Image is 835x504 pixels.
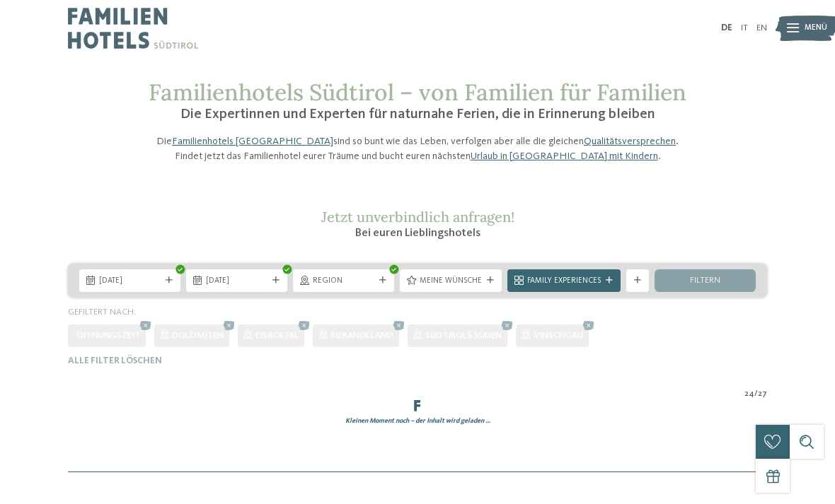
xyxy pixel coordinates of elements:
a: DE [721,23,732,33]
a: Familienhotels [GEOGRAPHIC_DATA] [172,136,333,146]
a: IT [741,23,748,33]
a: Qualitätsversprechen [584,136,676,146]
span: Menü [805,23,827,34]
span: Region [313,276,374,287]
span: 27 [758,389,767,400]
p: Die sind so bunt wie das Leben, verfolgen aber alle die gleichen . Findet jetzt das Familienhotel... [149,134,686,163]
span: [DATE] [206,276,267,287]
span: Bei euren Lieblingshotels [355,228,480,239]
a: Urlaub in [GEOGRAPHIC_DATA] mit Kindern [471,151,658,161]
span: Family Experiences [527,276,601,287]
a: EN [756,23,767,33]
span: Meine Wünsche [420,276,482,287]
div: Kleinen Moment noch – der Inhalt wird geladen … [62,416,773,426]
span: [DATE] [99,276,161,287]
span: / [754,389,758,400]
span: 24 [744,389,754,400]
span: Die Expertinnen und Experten für naturnahe Ferien, die in Erinnerung bleiben [180,107,655,122]
span: Jetzt unverbindlich anfragen! [321,208,514,225]
span: Familienhotels Südtirol – von Familien für Familien [149,78,686,107]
